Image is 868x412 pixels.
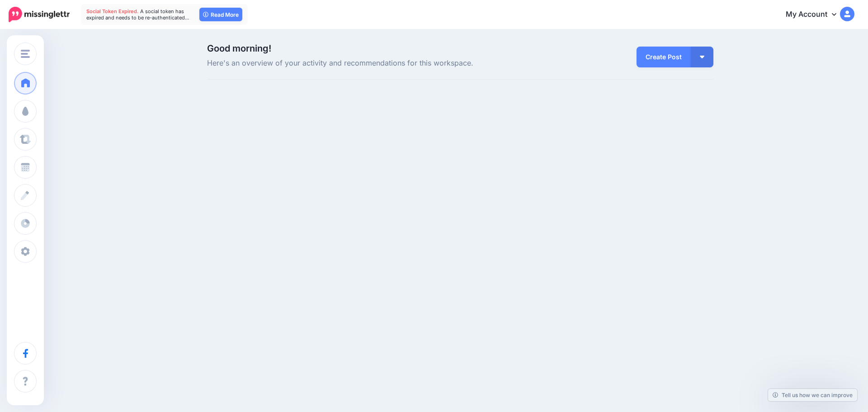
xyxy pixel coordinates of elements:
img: arrow-down-white.png [700,56,704,58]
img: menu.png [21,50,30,58]
span: A social token has expired and needs to be re-authenticated… [86,8,189,21]
a: Read More [199,8,242,21]
span: Social Token Expired. [86,8,139,14]
a: My Account [777,4,854,26]
a: Create Post [637,47,691,67]
a: Tell us how we can improve [768,389,857,401]
span: Here's an overview of your activity and recommendations for this workspace. [207,57,540,69]
img: Missinglettr [9,7,70,22]
span: Good morning! [207,43,271,54]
